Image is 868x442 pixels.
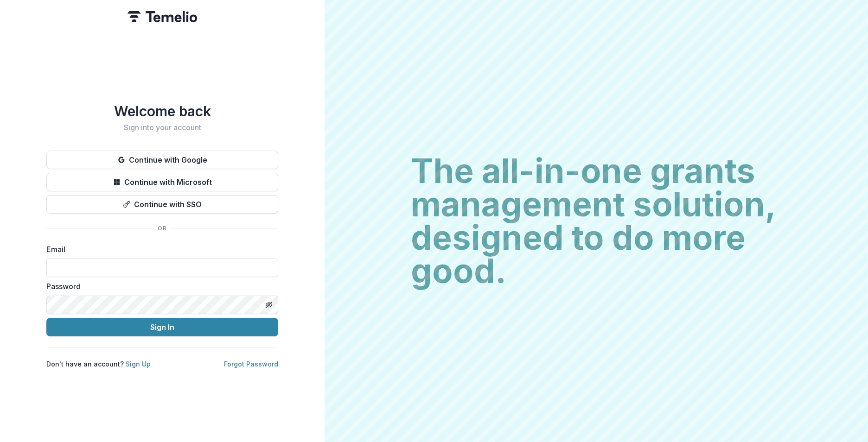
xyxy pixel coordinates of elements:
button: Continue with Google [46,151,278,169]
button: Continue with SSO [46,195,278,214]
label: Password [46,281,273,292]
button: Continue with Microsoft [46,173,278,191]
h1: Welcome back [46,103,278,120]
button: Toggle password visibility [262,297,276,312]
a: Sign Up [126,360,151,368]
label: Email [46,244,273,255]
button: Sign In [46,318,278,336]
h2: Sign into your account [46,123,278,132]
p: Don't have an account? [46,359,151,369]
a: Forgot Password [224,360,278,368]
img: Temelio [128,11,197,22]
